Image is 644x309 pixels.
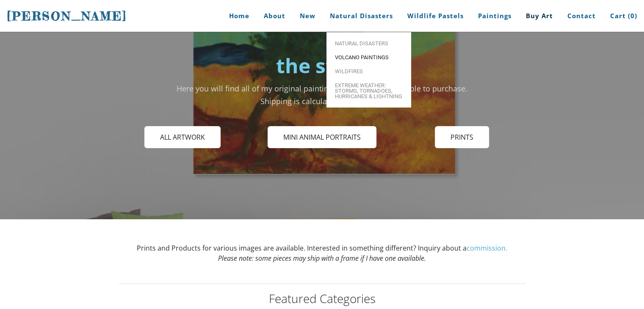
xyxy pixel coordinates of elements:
[276,52,368,79] strong: the store
[436,127,488,147] span: Prints
[119,292,525,304] h2: Featured Categories
[435,126,489,148] a: Prints
[7,9,127,23] span: [PERSON_NAME]
[7,8,127,24] a: [PERSON_NAME]
[335,69,403,74] span: Wildfires
[268,127,376,147] span: Mini Animal Portraits
[137,243,507,263] font: Prints and Products for various images are available. Interested in something different? Inquiry ...
[326,50,411,64] a: Volcano paintings
[467,243,507,253] a: commission.
[177,83,467,106] font: Here you will find all of my original paintings and drawings available to purchase. ​Shipping is ...
[145,127,220,147] span: All Artwork
[144,126,221,148] a: All Artwork
[268,126,376,148] a: Mini Animal Portraits
[326,36,411,50] a: Natural Disasters
[326,64,411,78] a: Wildfires
[335,41,403,46] span: Natural Disasters
[335,83,403,99] span: Extreme Weather: Storms, Tornadoes, Hurricanes & Lightning
[218,254,426,263] em: Please note: some pieces may ship with a frame if I have one available.
[630,11,635,20] span: 0
[335,55,403,60] span: Volcano paintings
[326,78,411,103] a: Extreme Weather: Storms, Tornadoes, Hurricanes & Lightning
